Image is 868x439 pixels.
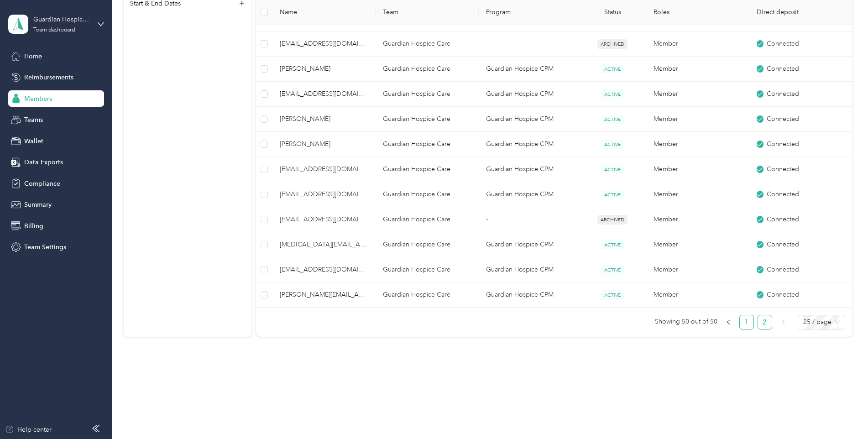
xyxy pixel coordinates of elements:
span: left [726,319,731,325]
span: [EMAIL_ADDRESS][DOMAIN_NAME] [280,214,368,225]
iframe: Everlance-gr Chat Button Frame [817,388,868,439]
span: Connected [767,139,799,149]
td: Member [646,282,749,308]
button: Help center [5,425,52,434]
span: [EMAIL_ADDRESS][DOMAIN_NAME] [280,164,368,174]
td: Member [646,57,749,82]
span: Connected [767,189,799,199]
span: Connected [767,265,799,275]
td: Guardian Hospice CPM [479,257,579,282]
td: kyra_oh32@yahoo.com [272,232,376,257]
span: ACTIVE [601,89,624,99]
span: ACTIVE [601,140,624,149]
span: Connected [767,290,799,300]
span: ARCHIVED [597,39,627,49]
td: Guardian Hospice CPM [479,182,579,207]
span: Reimbursements [24,73,73,82]
span: ACTIVE [601,265,624,275]
td: Guardian Hospice Care [376,282,479,308]
td: Guardian Hospice Care [376,132,479,157]
td: adabyautumn@gmail.com [272,207,376,232]
td: Guardian Hospice Care [376,257,479,282]
td: Marion Merriweather [272,57,376,82]
span: Connected [767,214,799,225]
span: Home [24,52,42,61]
td: Guardian Hospice CPM [479,82,579,107]
span: ACTIVE [601,240,624,250]
span: Data Exports [24,157,63,167]
span: [PERSON_NAME][EMAIL_ADDRESS][DOMAIN_NAME] [280,290,368,300]
span: ACTIVE [601,190,624,199]
td: Guardian Hospice Care [376,57,479,82]
span: Connected [767,39,799,49]
span: ACTIVE [601,64,624,74]
td: Member [646,182,749,207]
span: Teams [24,115,43,125]
td: Gina Mattern [272,107,376,132]
span: Connected [767,89,799,99]
li: 1 [739,315,754,329]
span: 25 / page [803,315,840,329]
span: Connected [767,114,799,124]
td: Guardian Hospice CPM [479,57,579,82]
td: Guardian Hospice CPM [479,157,579,182]
span: ACTIVE [601,115,624,124]
li: 2 [758,315,772,329]
span: [MEDICAL_DATA][EMAIL_ADDRESS][DOMAIN_NAME] [280,240,368,250]
li: Previous Page [721,315,736,329]
a: 1 [740,315,753,329]
td: Guardian Hospice Care [376,232,479,257]
span: [EMAIL_ADDRESS][DOMAIN_NAME] [280,265,368,275]
a: 2 [758,315,772,329]
td: kiernanriley4@gmail.com [272,157,376,182]
td: - [479,31,579,57]
span: [PERSON_NAME] [280,139,368,149]
span: [EMAIL_ADDRESS][DOMAIN_NAME] [280,189,368,199]
td: Guardian Hospice CPM [479,232,579,257]
span: Connected [767,164,799,174]
td: Member [646,132,749,157]
span: ACTIVE [601,165,624,174]
td: Member [646,107,749,132]
span: Team Settings [24,242,66,252]
span: Members [24,94,52,104]
td: Guardian Hospice Care [376,82,479,107]
td: lrein@guardianhospicepa.com [272,182,376,207]
td: Member [646,82,749,107]
span: ACTIVE [601,290,624,300]
td: - [479,207,579,232]
td: Guardian Hospice Care [376,157,479,182]
td: Guardian Hospice Care [376,207,479,232]
span: Connected [767,240,799,250]
td: melissarosario30@gmail.com [272,257,376,282]
span: Connected [767,64,799,74]
td: Guardian Hospice CPM [479,132,579,157]
button: right [776,315,790,329]
span: Name [280,9,368,16]
td: Guardian Hospice Care [376,107,479,132]
td: Member [646,207,749,232]
td: Member [646,31,749,57]
span: right [780,319,786,325]
td: yolandawharton@gmail.com [272,82,376,107]
span: Compliance [24,179,60,188]
td: Guardian Hospice Care [376,31,479,57]
td: kimberly.wilson68@yahoo.com [272,282,376,308]
li: Next Page [776,315,790,329]
td: Member [646,232,749,257]
td: Member [646,257,749,282]
div: Team dashboard [33,27,75,33]
td: Guardian Hospice CPM [479,107,579,132]
span: Showing 50 out of 50 [655,315,717,329]
span: [EMAIL_ADDRESS][DOMAIN_NAME] [280,89,368,99]
span: [PERSON_NAME] [280,114,368,124]
span: Summary [24,200,52,209]
td: Guardian Hospice CPM [479,282,579,308]
span: [EMAIL_ADDRESS][DOMAIN_NAME] [280,39,368,49]
span: Wallet [24,136,43,146]
button: left [721,315,736,329]
div: Guardian Hospice Care [33,15,90,24]
span: [PERSON_NAME] [280,64,368,74]
div: Page Size [798,315,845,329]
